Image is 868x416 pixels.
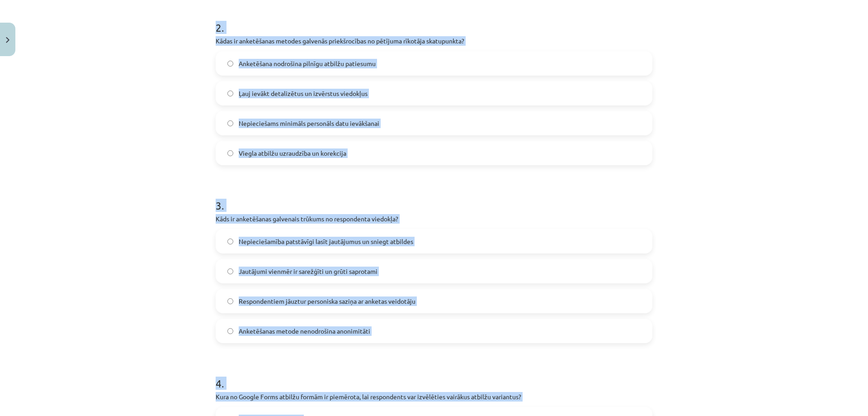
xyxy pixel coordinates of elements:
[239,148,346,158] span: Viegla atbilžu uzraudzība un korekcija
[239,89,368,98] span: Ļauj ievākt detalizētus un izvērstus viedokļus
[227,91,233,96] input: Ļauj ievākt detalizētus un izvērstus viedokļus
[216,183,652,211] h1: 3 .
[239,267,377,276] span: Jautājumi vienmēr ir sarežģīti un grūti saprotami
[239,326,370,336] span: Anketēšanas metode nenodrošina anonimitāti
[227,150,233,156] input: Viegla atbilžu uzraudzība un korekcija
[227,61,233,67] input: Anketēšana nodrošina pilnīgu atbilžu patiesumu
[227,239,233,244] input: Nepieciešamība patstāvīgi lasīt jautājumus un sniegt atbildes
[216,5,652,33] h1: 2 .
[239,119,379,128] span: Nepieciešams minimāls personāls datu ievākšanai
[6,37,9,43] img: icon-close-lesson-0947bae3869378f0d4975bcd49f059093ad1ed9edebbc8119c70593378902aed.svg
[216,392,652,402] p: Kura no Google Forms atbilžu formām ir piemērota, lai respondents var izvēlēties vairākus atbilžu...
[227,120,233,126] input: Nepieciešams minimāls personāls datu ievākšanai
[239,237,413,246] span: Nepieciešamība patstāvīgi lasīt jautājumus un sniegt atbildes
[227,268,233,274] input: Jautājumi vienmēr ir sarežģīti un grūti saprotami
[239,296,415,306] span: Respondentiem jāuztur personiska saziņa ar anketas veidotāju
[227,328,233,334] input: Anketēšanas metode nenodrošina anonimitāti
[216,361,652,389] h1: 4 .
[216,36,652,46] p: Kādas ir anketēšanas metodes galvenās priekšrocības no pētījuma rīkotāja skatupunkta?
[239,59,376,68] span: Anketēšana nodrošina pilnīgu atbilžu patiesumu
[216,214,652,224] p: Kāds ir anketēšanas galvenais trūkums no respondenta viedokļa?
[227,298,233,304] input: Respondentiem jāuztur personiska saziņa ar anketas veidotāju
